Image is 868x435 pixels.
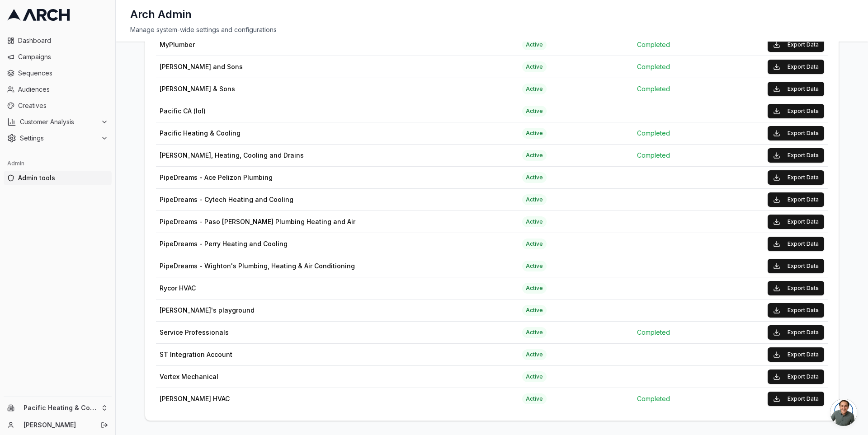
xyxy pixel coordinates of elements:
button: Export Data [768,148,824,163]
button: Export Data [768,192,824,207]
td: [PERSON_NAME] & Sons [156,78,519,100]
button: Export Data [768,126,824,140]
td: [PERSON_NAME] HVAC [156,388,519,410]
button: Export Data [768,237,824,251]
td: PipeDreams - Cytech Heating and Cooling [156,188,519,210]
div: Open chat [830,399,857,426]
button: Customer Analysis [4,115,112,129]
h1: Arch Admin [130,7,192,22]
span: Active [522,305,547,316]
a: Campaigns [4,50,112,64]
span: Active [522,261,547,271]
span: Completed [637,328,670,336]
td: ST Integration Account [156,343,519,365]
button: Pacific Heating & Cooling [4,401,112,415]
span: Customer Analysis [20,117,97,126]
span: Creatives [18,101,108,110]
span: Audiences [18,85,108,94]
a: Creatives [4,98,112,113]
button: Export Data [768,60,824,74]
span: Pacific Heating & Cooling [24,404,97,412]
a: Audiences [4,82,112,97]
button: Settings [4,131,112,145]
button: Export Data [768,170,824,185]
td: Vertex Mechanical [156,365,519,388]
span: Active [522,216,547,227]
span: Completed [637,129,670,137]
a: Admin tools [4,171,112,185]
span: Sequences [18,69,108,78]
td: Pacific CA (lol) [156,100,519,122]
button: Export Data [768,347,824,362]
td: PipeDreams - Wighton's Plumbing, Heating & Air Conditioning [156,255,519,277]
td: Service Professionals [156,321,519,343]
button: Export Data [768,281,824,295]
span: Active [522,150,547,161]
td: PipeDreams - Paso [PERSON_NAME] Plumbing Heating and Air [156,210,519,233]
span: Active [522,393,547,404]
span: Completed [637,85,670,93]
td: [PERSON_NAME]'s playground [156,299,519,321]
span: Active [522,61,547,72]
td: PipeDreams - Perry Heating and Cooling [156,233,519,255]
div: Admin [4,156,112,171]
span: Dashboard [18,36,108,45]
button: Export Data [768,37,824,52]
span: Settings [20,134,97,143]
td: Rycor HVAC [156,277,519,299]
button: Export Data [768,370,824,384]
button: Export Data [768,392,824,406]
td: [PERSON_NAME], Heating, Cooling and Drains [156,144,519,166]
span: Active [522,128,547,139]
span: Active [522,172,547,183]
span: Completed [637,151,670,159]
span: Active [522,39,547,50]
span: Active [522,349,547,360]
button: Export Data [768,104,824,118]
button: Export Data [768,325,824,340]
span: Completed [637,41,670,48]
a: [PERSON_NAME] [24,421,91,430]
td: MyPlumber [156,33,519,56]
button: Log out [98,419,111,431]
div: Manage system-wide settings and configurations [130,25,854,34]
span: Admin tools [18,173,108,182]
span: Completed [637,395,670,402]
td: [PERSON_NAME] and Sons [156,56,519,78]
button: Export Data [768,215,824,229]
span: Active [522,283,547,294]
a: Sequences [4,66,112,80]
td: PipeDreams - Ace Pelizon Plumbing [156,166,519,188]
button: Export Data [768,82,824,96]
a: Dashboard [4,33,112,48]
span: Active [522,106,547,117]
span: Active [522,327,547,338]
span: Active [522,371,547,382]
span: Completed [637,63,670,70]
span: Active [522,239,547,249]
span: Active [522,84,547,94]
span: Active [522,194,547,205]
button: Export Data [768,303,824,318]
td: Pacific Heating & Cooling [156,122,519,144]
span: Campaigns [18,52,108,61]
button: Export Data [768,259,824,273]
